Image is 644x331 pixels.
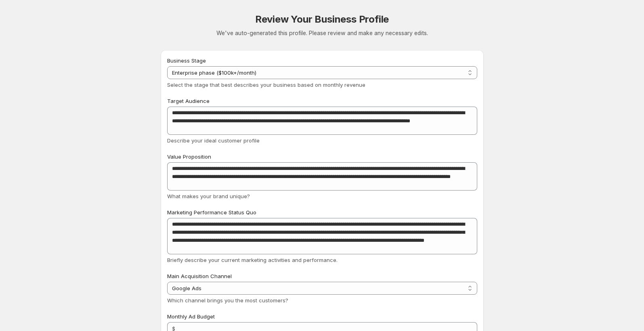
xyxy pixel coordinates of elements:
[216,29,428,37] p: We've auto-generated this profile. Please review and make any necessary edits.
[167,313,215,320] span: Monthly Ad Budget
[167,209,256,216] span: Marketing Performance Status Quo
[167,257,338,263] span: Briefly describe your current marketing activities and performance.
[167,273,232,279] span: Main Acquisition Channel
[167,193,250,199] span: What makes your brand unique?
[167,297,288,304] span: Which channel brings you the most customers?
[255,13,389,26] h1: Review Your Business Profile
[167,98,210,104] span: Target Audience
[167,137,260,144] span: Describe your ideal customer profile
[167,82,365,88] span: Select the stage that best describes your business based on monthly revenue
[167,57,206,64] span: Business Stage
[167,153,211,160] span: Value Proposition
